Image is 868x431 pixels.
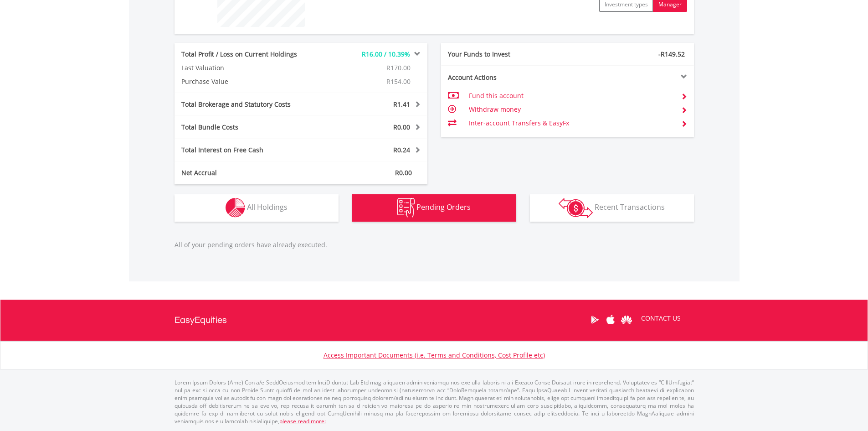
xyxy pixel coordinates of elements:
[395,168,412,177] span: R0.00
[603,306,619,334] a: Apple
[393,100,410,109] span: R1.41
[619,306,635,334] a: Huawei
[393,145,410,154] span: R0.24
[530,194,694,222] button: Recent Transactions
[386,77,411,86] span: R154.00
[352,194,516,222] button: Pending Orders
[175,145,322,155] div: Total Interest on Free Cash
[175,100,322,109] div: Total Brokerage and Statutory Costs
[635,306,687,331] a: CONTACT US
[397,198,415,218] img: pending_instructions-wht.png
[559,198,593,218] img: transactions-zar-wht.png
[595,202,665,212] span: Recent Transactions
[441,50,568,59] div: Your Funds to Invest
[279,417,326,425] a: please read more:
[175,194,339,222] button: All Holdings
[324,351,545,359] a: Access Important Documents (i.e. Terms and Conditions, Cost Profile etc)
[175,240,694,249] p: All of your pending orders have already executed.
[469,89,673,103] td: Fund this account
[386,63,411,72] span: R170.00
[362,50,410,58] span: R16.00 / 10.39%
[175,300,227,341] a: EasyEquities
[175,77,301,86] div: Purchase Value
[175,63,301,73] div: Last Valuation
[469,103,673,116] td: Withdraw money
[469,116,673,130] td: Inter-account Transfers & EasyFx
[175,123,322,132] div: Total Bundle Costs
[247,202,288,212] span: All Holdings
[658,50,685,58] span: -R149.52
[175,168,322,177] div: Net Accrual
[416,202,471,212] span: Pending Orders
[226,198,245,218] img: holdings-wht.png
[175,379,694,426] p: Lorem Ipsum Dolors (Ame) Con a/e SeddOeiusmod tem InciDiduntut Lab Etd mag aliquaen admin veniamq...
[587,306,603,334] a: Google Play
[175,50,322,59] div: Total Profit / Loss on Current Holdings
[441,73,568,82] div: Account Actions
[393,123,410,131] span: R0.00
